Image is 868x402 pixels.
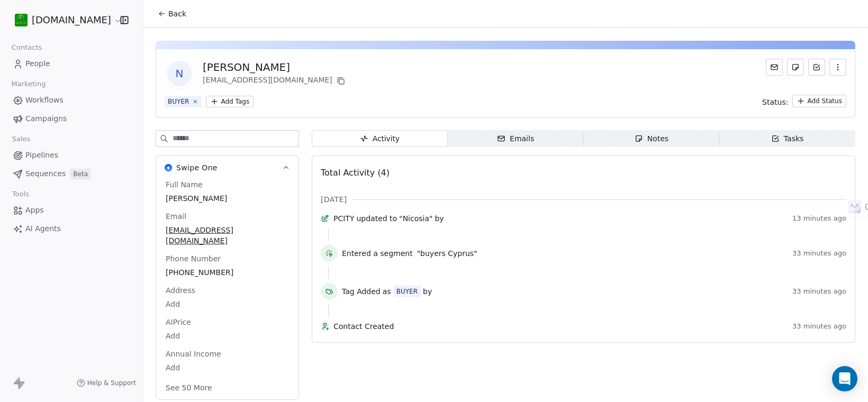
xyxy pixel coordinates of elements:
span: AIPrice [164,317,193,327]
span: Contacts [7,40,47,56]
span: Full Name [164,179,205,190]
span: Apps [25,205,44,216]
a: People [8,55,134,72]
button: Add Tags [206,96,254,107]
span: PCITY [333,213,354,224]
span: [PHONE_NUMBER] [166,267,289,278]
div: Tasks [771,133,804,144]
span: Back [168,8,186,19]
div: BUYER [396,287,418,296]
div: Emails [497,133,534,144]
span: 13 minutes ago [792,214,846,223]
span: Address [164,285,197,296]
span: Total Activity (4) [321,168,390,178]
span: Marketing [7,76,50,92]
span: Pipelines [25,150,58,161]
span: Contact Created [333,321,788,332]
span: [PERSON_NAME] [166,193,289,204]
span: Tools [7,186,33,202]
a: Workflows [8,92,134,109]
span: Status: [762,97,788,107]
span: by [435,213,444,224]
span: Tag Added [342,286,381,297]
span: People [25,58,50,69]
span: Add [166,362,289,373]
span: as [383,286,391,297]
span: "Nicosia" [399,213,432,224]
span: Campaigns [25,113,67,124]
a: Apps [8,202,134,219]
span: Email [164,211,188,222]
span: Entered a segment [342,248,413,259]
span: N [167,61,192,86]
span: AI Agents [25,223,61,234]
span: Workflows [25,95,64,106]
div: [PERSON_NAME] [203,60,347,75]
button: Back [151,4,193,23]
span: by [423,286,432,297]
a: Help & Support [77,379,136,387]
div: BUYER [168,97,189,106]
div: [EMAIL_ADDRESS][DOMAIN_NAME] [203,75,347,87]
div: Notes [635,133,668,144]
span: Add [166,299,289,309]
span: 33 minutes ago [792,249,846,258]
span: Add [166,331,289,341]
img: Swipe One [165,164,172,171]
span: Swipe One [176,162,218,173]
button: See 50 More [159,378,219,397]
span: Annual Income [164,349,223,359]
span: Help & Support [87,379,136,387]
span: 33 minutes ago [792,322,846,331]
span: [DATE] [321,194,347,205]
div: Open Intercom Messenger [832,366,857,391]
span: [EMAIL_ADDRESS][DOMAIN_NAME] [166,225,289,246]
button: Swipe OneSwipe One [156,156,299,179]
span: [DOMAIN_NAME] [32,13,111,27]
a: Pipelines [8,147,134,164]
span: Phone Number [164,253,223,264]
button: [DOMAIN_NAME] [13,11,113,29]
a: AI Agents [8,220,134,237]
span: Beta [70,169,91,179]
span: updated to [356,213,397,224]
span: Sequences [25,168,66,179]
a: Campaigns [8,110,134,127]
span: Sales [7,131,35,147]
div: Swipe OneSwipe One [156,179,299,399]
button: Add Status [792,95,846,107]
span: "buyers Cyprus" [417,248,477,259]
a: SequencesBeta [8,165,134,182]
span: 33 minutes ago [792,287,846,296]
img: 439216937_921727863089572_7037892552807592703_n%20(1).jpg [15,14,28,26]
